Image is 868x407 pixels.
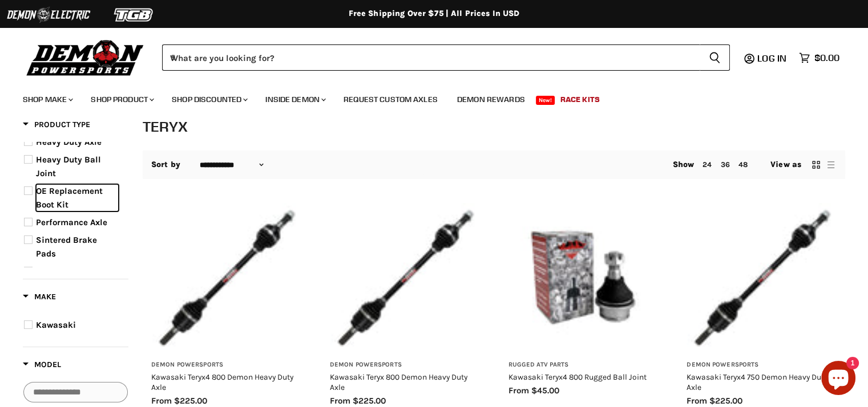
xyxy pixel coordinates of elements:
button: Filter by Model [23,359,61,373]
h1: Teryx [143,117,845,136]
h3: Demon Powersports [687,361,837,369]
span: Product Type [23,120,90,129]
a: Log in [752,53,793,63]
nav: Collection utilities [143,150,845,179]
span: Performance Axle [36,217,107,227]
ul: Main menu [14,83,837,111]
span: $0.00 [814,52,839,63]
span: Show [673,160,695,169]
a: $0.00 [793,50,845,66]
a: Shop Make [14,88,80,111]
span: Heavy Duty Axle [36,137,102,147]
img: Kawasaki Teryx 800 Demon Heavy Duty Axle [330,203,480,353]
img: Kawasaki Teryx4 800 Demon Heavy Duty Axle [151,203,301,353]
span: Universal Joint [36,266,97,276]
span: View as [770,160,801,169]
span: from [687,396,707,406]
a: Demon Rewards [449,88,534,111]
span: from [330,396,350,406]
span: Sintered Brake Pads [36,235,97,259]
button: grid view [810,159,822,170]
a: Shop Discounted [163,88,255,111]
a: 48 [738,160,748,169]
a: Request Custom Axles [335,88,446,111]
a: Kawasaki Teryx 800 Demon Heavy Duty Axle [330,372,467,392]
button: Search [700,44,730,71]
button: Filter by Product Type [23,119,90,133]
a: Kawasaki Teryx4 800 Demon Heavy Duty Axle [151,372,293,392]
span: from [508,385,529,396]
a: Race Kits [552,88,608,111]
h3: Rugged ATV Parts [508,361,659,369]
a: Kawasaki Teryx4 800 Rugged Ball Joint [508,372,647,381]
label: Sort by [151,160,180,169]
inbox-online-store-chat: Shopify online store chat [818,361,859,398]
input: Search Options [23,382,128,402]
span: Model [23,360,61,369]
img: Kawasaki Teryx4 750 Demon Heavy Duty Axle [687,203,837,353]
span: Log in [757,52,786,64]
span: OE Replacement Boot Kit [36,186,103,210]
span: New! [536,96,555,105]
form: Product [162,44,730,71]
img: Kawasaki Teryx4 800 Rugged Ball Joint [508,203,659,353]
span: Heavy Duty Ball Joint [36,154,101,178]
span: $225.00 [174,396,207,406]
span: Kawasaki [36,320,76,330]
a: Shop Product [82,88,161,111]
input: When autocomplete results are available use up and down arrows to review and enter to select [162,44,700,71]
a: 36 [720,160,729,169]
button: list view [825,159,837,170]
a: Kawasaki Teryx4 750 Demon Heavy Duty Axle [687,372,827,392]
a: Inside Demon [257,88,333,111]
img: TGB Logo 2 [91,4,177,26]
img: Demon Electric Logo 2 [6,4,91,26]
img: Demon Powersports [23,37,148,78]
h3: Demon Powersports [330,361,480,369]
span: $225.00 [709,396,742,406]
span: $45.00 [531,385,559,396]
span: from [151,396,172,406]
span: Make [23,292,56,302]
h3: Demon Powersports [151,361,301,369]
button: Filter by Make [23,291,56,306]
span: $225.00 [353,396,386,406]
a: 24 [703,160,712,169]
